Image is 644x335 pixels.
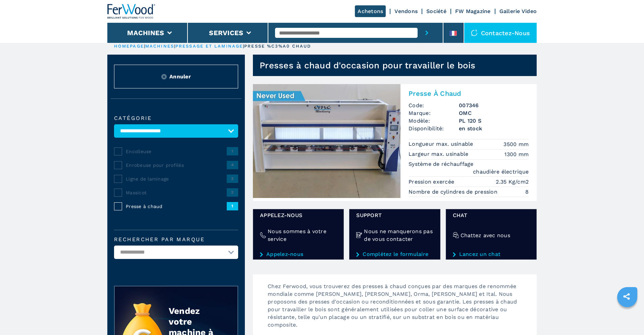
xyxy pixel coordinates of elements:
h4: Nous sommes à votre service [268,227,337,243]
h3: 007346 [459,102,529,109]
a: FW Magazine [455,8,491,14]
h2: Presse À Chaud [409,89,529,97]
span: 4 [227,161,238,169]
em: 3500 mm [503,140,529,148]
a: machines [145,44,174,49]
span: Chat [453,211,530,219]
img: Ferwood [107,4,156,19]
button: ResetAnnuler [114,65,238,88]
span: Presse à chaud [126,203,227,210]
span: Annuler [169,73,191,80]
em: chaudière électrique [473,168,529,176]
a: Gallerie Video [499,8,537,14]
span: Ligne de laminage [126,176,227,182]
span: 1 [227,147,238,155]
span: 1 [227,202,238,210]
button: Services [209,29,243,37]
a: Vendons [394,8,418,14]
h4: Nous ne manquerons pas de vous contacter [364,227,433,243]
span: Disponibilité: [409,125,459,132]
p: Largeur max. usinable [409,150,470,158]
span: Marque: [409,109,459,117]
img: Nous sommes à votre service [260,232,266,238]
a: Achetons [355,5,386,17]
span: | [144,44,145,49]
em: 1300 mm [504,150,529,158]
p: Longueur max. usinable [409,140,475,148]
button: Machines [127,29,164,37]
span: Code: [409,102,459,109]
h3: PL 120 S [459,117,529,125]
a: Complétez le formulaire [356,251,433,257]
em: 2.35 Kg/cm2 [496,178,529,186]
span: Enrobeuse pour profilés [126,162,227,169]
span: Modèle: [409,117,459,125]
a: sharethis [618,288,635,305]
p: Pression exercée [409,178,456,186]
h1: Presses à chaud d'occasion pour travailler le bois [260,60,476,71]
div: Contactez-nous [464,23,537,43]
p: presse %C3%A0 chaud [244,43,311,49]
img: Chattez avec nous [453,232,459,238]
span: Appelez-nous [260,211,337,219]
span: Encolleuse [126,148,227,155]
button: submit-button [418,23,436,43]
span: | [174,44,175,49]
img: Contactez-nous [471,29,478,36]
label: catégorie [114,116,238,121]
img: Presse À Chaud OMC PL 120 S [253,84,400,198]
iframe: Chat [615,305,639,330]
span: 2 [227,175,238,183]
a: Société [426,8,446,14]
a: pressage et laminage [175,44,243,49]
span: en stock [459,125,529,132]
span: | [243,44,244,49]
a: Presse À Chaud OMC PL 120 SPresse À ChaudCode:007346Marque:OMCModèle:PL 120 SDisponibilité:en sto... [253,84,537,201]
span: Massicot [126,189,227,196]
h3: OMC [459,109,529,117]
h4: Chattez avec nous [461,231,510,239]
p: Nombre de cylindres de pression [409,188,499,196]
a: Lancez un chat [453,251,530,257]
em: 8 [525,188,529,196]
a: HOMEPAGE [114,44,144,49]
span: Support [356,211,433,219]
p: Système de réchauffage [409,160,475,168]
img: Reset [161,74,167,79]
span: 2 [227,188,238,196]
a: Appelez-nous [260,251,337,257]
img: Nous ne manquerons pas de vous contacter [356,232,362,238]
label: Rechercher par marque [114,237,238,242]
